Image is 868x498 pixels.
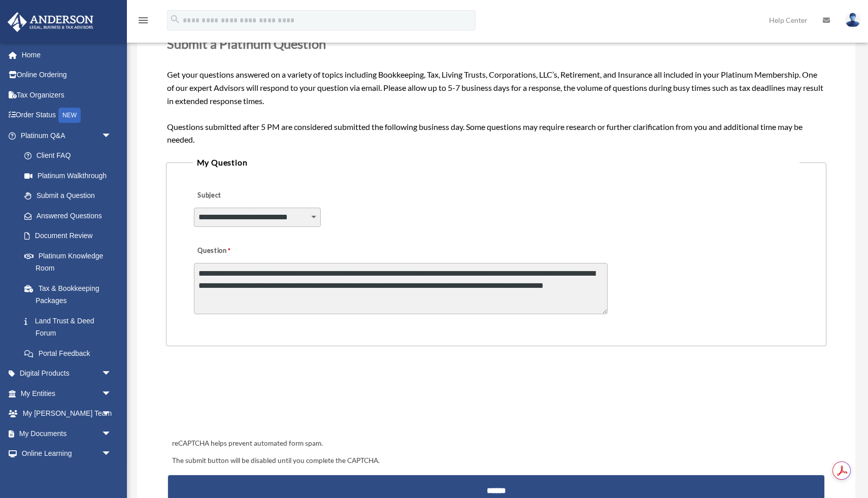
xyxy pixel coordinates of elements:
div: reCAPTCHA helps prevent automated form spam. [168,438,825,450]
a: Tax Organizers [7,85,127,105]
a: Platinum Knowledge Room [14,246,127,278]
img: Anderson Advisors Platinum Portal [5,12,96,32]
span: arrow_drop_down [102,444,122,464]
a: Portal Feedback [14,343,127,363]
i: menu [137,14,149,26]
a: Answered Questions [14,206,127,226]
a: Billingarrow_drop_down [7,463,127,484]
a: Online Ordering [7,65,127,85]
a: Home [7,45,127,65]
a: Submit a Question [14,186,122,206]
span: arrow_drop_down [102,363,122,384]
span: Submit a Platinum Question [167,36,326,51]
iframe: reCAPTCHA [169,378,323,417]
a: My [PERSON_NAME] Teamarrow_drop_down [7,404,127,424]
div: NEW [58,108,81,123]
div: The submit button will be disabled until you complete the CAPTCHA. [168,455,825,467]
span: arrow_drop_down [102,125,122,146]
span: arrow_drop_down [102,423,122,444]
span: arrow_drop_down [102,463,122,484]
img: User Pic [845,13,860,27]
a: Order StatusNEW [7,105,127,126]
a: menu [137,18,149,26]
a: Online Learningarrow_drop_down [7,444,127,464]
label: Subject [194,189,290,203]
legend: My Question [193,155,800,170]
a: Document Review [14,226,127,246]
i: search [170,14,181,25]
span: arrow_drop_down [102,404,122,424]
a: My Documentsarrow_drop_down [7,423,127,444]
a: Digital Productsarrow_drop_down [7,363,127,384]
a: Land Trust & Deed Forum [14,311,127,343]
label: Question [194,244,273,258]
a: Client FAQ [14,146,127,166]
span: arrow_drop_down [102,383,122,404]
a: My Entitiesarrow_drop_down [7,383,127,404]
a: Platinum Q&Aarrow_drop_down [7,125,127,146]
a: Tax & Bookkeeping Packages [14,278,127,311]
a: Platinum Walkthrough [14,165,127,186]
